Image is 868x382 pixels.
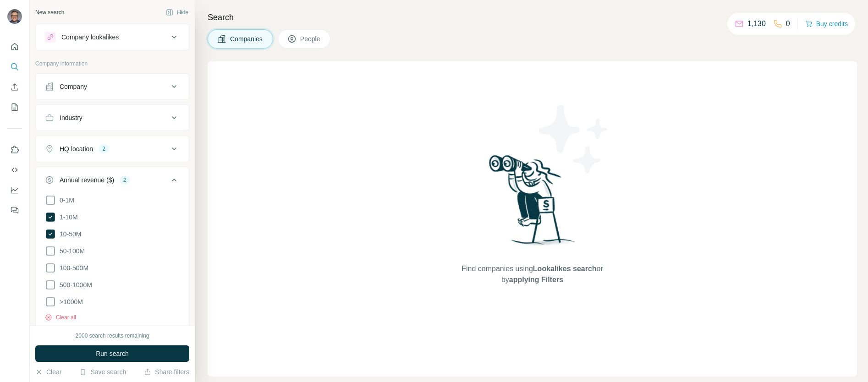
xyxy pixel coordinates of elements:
button: Search [7,59,22,75]
button: Quick start [7,38,22,55]
button: Use Surfe on LinkedIn [7,142,22,158]
button: Feedback [7,202,22,218]
button: Clear all [45,313,76,322]
span: Run search [96,349,129,358]
button: Hide [159,5,195,19]
button: HQ location2 [36,138,189,160]
div: 2000 search results remaining [76,332,149,340]
div: Industry [60,113,82,122]
div: 2 [99,145,109,153]
span: 500-1000M [56,280,92,289]
div: 2 [120,176,130,184]
h4: Search [208,11,857,24]
p: 0 [786,18,790,29]
button: Share filters [144,367,189,377]
div: Company [60,82,87,91]
span: Find companies using or by [459,263,605,285]
button: Run search [35,345,189,362]
p: 1,130 [747,18,766,29]
span: Lookalikes search [533,265,597,273]
img: Surfe Illustration - Woman searching with binoculars [485,153,580,255]
button: Enrich CSV [7,79,22,95]
button: Company [36,76,189,98]
button: Dashboard [7,182,22,198]
div: Annual revenue ($) [60,175,114,185]
div: HQ location [60,144,93,153]
button: Industry [36,107,189,129]
div: Company lookalikes [61,33,119,42]
img: Avatar [7,9,22,24]
button: Use Surfe API [7,162,22,178]
span: Companies [230,34,264,44]
span: >1000M [56,297,83,306]
button: Save search [79,367,126,377]
button: Buy credits [805,17,848,30]
img: Surfe Illustration - Stars [533,98,615,180]
span: 0-1M [56,196,74,205]
span: People [300,34,321,44]
button: Clear [35,367,61,377]
span: 50-100M [56,246,85,256]
span: applying Filters [509,276,563,284]
span: 1-10M [56,213,78,222]
p: Company information [35,60,189,68]
button: Company lookalikes [36,26,189,48]
button: My lists [7,99,22,115]
span: 100-500M [56,263,88,273]
span: 10-50M [56,229,81,239]
div: New search [35,8,64,16]
button: Annual revenue ($)2 [36,169,189,195]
